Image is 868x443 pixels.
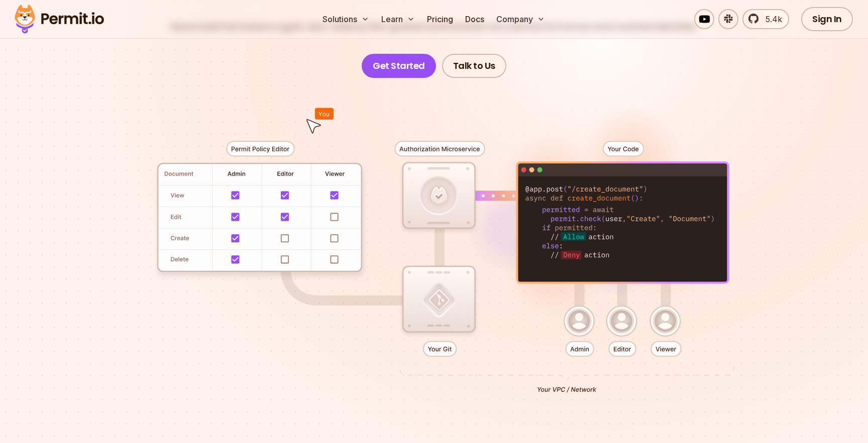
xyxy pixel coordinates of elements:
button: Solutions [318,9,373,29]
a: Docs [461,9,488,29]
a: 5.4k [742,9,789,29]
button: Learn [377,9,419,29]
a: Talk to Us [442,54,506,78]
a: Get Started [362,54,436,78]
img: Permit logo [10,2,108,36]
a: Pricing [423,9,457,29]
button: Company [492,9,549,29]
a: Sign In [801,7,853,31]
span: 5.4k [759,13,782,25]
